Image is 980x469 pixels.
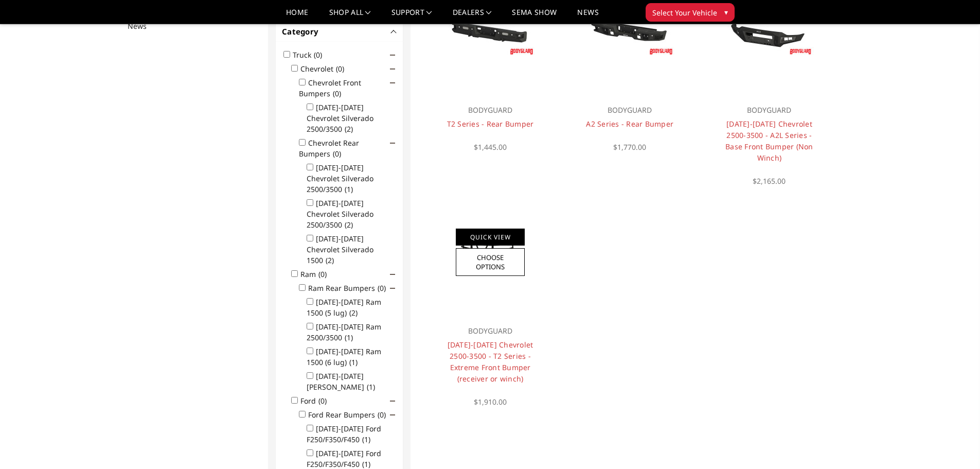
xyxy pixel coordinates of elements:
[326,255,334,265] span: (2)
[390,53,395,58] span: Click to show/hide children
[299,78,361,98] label: Chevrolet Front Bumpers
[390,412,395,418] span: Click to show/hide children
[307,424,381,444] label: [DATE]-[DATE] Ford F250/F350/F450
[307,198,373,230] label: [DATE]-[DATE] Chevrolet Silverado 2500/3500
[378,410,386,420] span: (0)
[286,9,308,24] a: Home
[390,141,395,146] span: Click to show/hide children
[300,64,350,74] label: Chevrolet
[367,382,375,392] span: (1)
[307,163,373,194] label: [DATE]-[DATE] Chevrolet Silverado 2500/3500
[333,89,341,98] span: (0)
[307,297,381,318] label: [DATE]-[DATE] Ram 1500 (5 lug)
[613,142,646,152] span: $1,770.00
[390,398,395,404] span: Click to show/hide children
[300,396,333,406] label: Ford
[318,396,327,406] span: (0)
[474,397,507,407] span: $1,910.00
[577,9,598,24] a: News
[578,104,682,116] p: BODYGUARD
[456,229,525,246] a: Quick View
[718,104,821,116] p: BODYGUARD
[307,322,381,342] label: [DATE]-[DATE] Ram 2500/3500
[725,119,813,163] a: [DATE]-[DATE] Chevrolet 2500-3500 - A2L Series - Base Front Bumper (Non Winch)
[929,420,980,469] iframe: Chat Widget
[282,26,397,38] h4: Category
[349,357,358,367] span: (1)
[474,142,507,152] span: $1,445.00
[512,9,557,24] a: SEMA Show
[307,102,373,134] label: [DATE]-[DATE] Chevrolet Silverado 2500/3500
[447,119,534,129] a: T2 Series - Rear Bumper
[390,80,395,85] span: Click to show/hide children
[336,64,344,74] span: (0)
[652,7,717,18] span: Select Your Vehicle
[300,269,333,279] label: Ram
[307,346,381,367] label: [DATE]-[DATE] Ram 1500 (6 lug)
[456,248,525,276] a: Choose Options
[308,410,392,420] label: Ford Rear Bumpers
[390,286,395,291] span: Click to show/hide children
[724,7,728,18] span: ▾
[329,9,371,24] a: shop all
[362,459,370,469] span: (1)
[318,269,327,279] span: (0)
[391,29,397,34] button: -
[378,283,386,293] span: (0)
[753,176,786,186] span: $2,165.00
[308,283,392,293] label: Ram Rear Bumpers
[333,149,341,159] span: (0)
[307,234,373,265] label: [DATE]-[DATE] Chevrolet Silverado 1500
[438,104,542,116] p: BODYGUARD
[345,124,353,134] span: (2)
[586,119,673,129] a: A2 Series - Rear Bumper
[345,220,353,230] span: (2)
[314,50,322,60] span: (0)
[391,9,432,24] a: Support
[293,50,328,60] label: Truck
[299,138,359,159] label: Chevrolet Rear Bumpers
[448,340,533,384] a: [DATE]-[DATE] Chevrolet 2500-3500 - T2 Series - Extreme Front Bumper (receiver or winch)
[453,9,492,24] a: Dealers
[345,184,353,194] span: (1)
[390,66,395,72] span: Click to show/hide children
[128,21,159,31] a: News
[646,3,735,22] button: Select Your Vehicle
[390,272,395,277] span: Click to show/hide children
[349,308,358,318] span: (2)
[362,435,370,444] span: (1)
[438,325,542,337] p: BODYGUARD
[307,448,381,469] label: [DATE]-[DATE] Ford F250/F350/F450
[345,333,353,342] span: (1)
[307,371,381,392] label: [DATE]-[DATE] [PERSON_NAME]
